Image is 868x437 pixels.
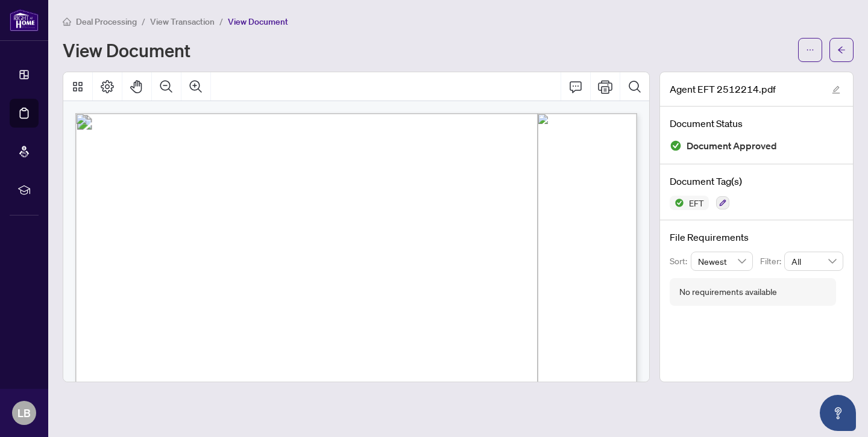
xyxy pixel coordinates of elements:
span: All [791,252,836,270]
h4: Document Tag(s) [670,174,843,188]
span: edit [832,85,840,94]
span: ellipsis [806,46,814,54]
li: / [142,14,145,28]
span: View Transaction [150,16,215,27]
span: LB [17,404,31,421]
h4: Document Status [670,116,843,131]
img: Document Status [670,140,682,152]
p: Filter: [760,255,784,268]
img: logo [10,9,39,31]
li: / [219,14,223,28]
span: Newest [698,252,746,270]
span: home [63,17,71,26]
span: Deal Processing [76,16,137,27]
span: Document Approved [687,138,777,154]
button: Open asap [820,395,856,431]
span: View Document [228,16,288,27]
span: Agent EFT 2512214.pdf [670,82,776,96]
span: EFT [684,199,709,207]
img: Status Icon [670,196,684,210]
p: Sort: [670,255,691,268]
h1: View Document [63,40,190,60]
span: arrow-left [837,46,846,54]
div: No requirements available [679,285,777,299]
h4: File Requirements [670,230,843,244]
